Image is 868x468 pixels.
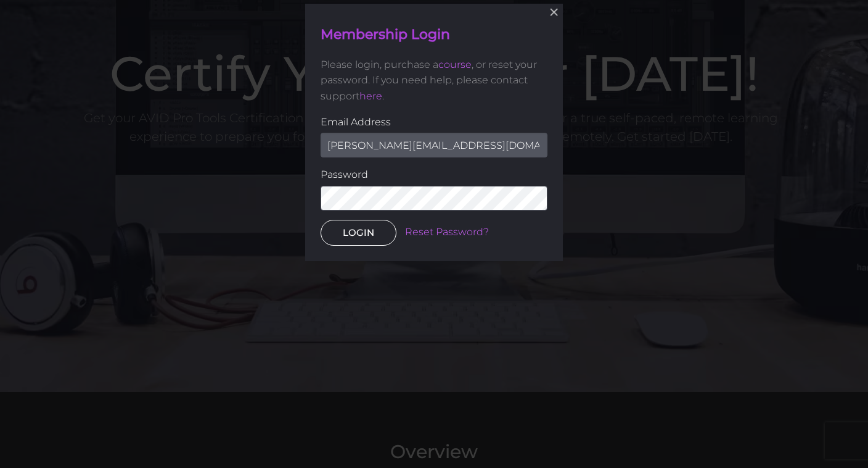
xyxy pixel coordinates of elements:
[321,219,396,245] button: LOGIN
[321,56,547,104] p: Please login, purchase a , or reset your password. If you need help, please contact support .
[321,114,547,130] label: Email Address
[405,226,489,238] a: Reset Password?
[438,58,472,70] a: course
[321,25,547,44] h4: Membership Login
[359,90,382,102] a: here
[321,167,547,183] label: Password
